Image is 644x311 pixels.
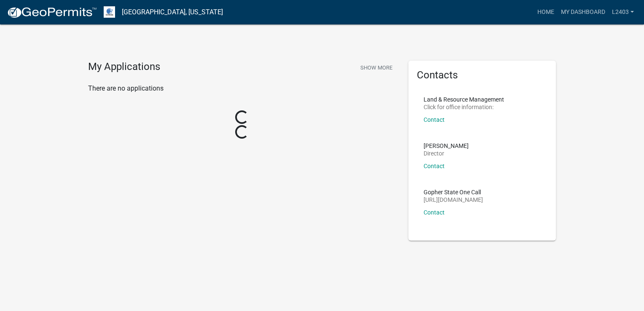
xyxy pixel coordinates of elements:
[424,163,445,169] a: Contact
[424,143,469,149] p: [PERSON_NAME]
[122,5,223,19] a: [GEOGRAPHIC_DATA], [US_STATE]
[558,4,609,20] a: My Dashboard
[424,189,483,195] p: Gopher State One Call
[424,116,445,123] a: Contact
[88,83,396,94] p: There are no applications
[609,4,637,20] a: L2403
[104,6,115,18] img: Otter Tail County, Minnesota
[417,69,547,81] h5: Contacts
[424,197,483,203] p: [URL][DOMAIN_NAME]
[357,61,396,75] button: Show More
[424,150,469,156] p: Director
[424,209,445,216] a: Contact
[424,104,504,110] p: Click for office information:
[424,97,504,102] p: Land & Resource Management
[88,61,160,73] h4: My Applications
[534,4,558,20] a: Home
